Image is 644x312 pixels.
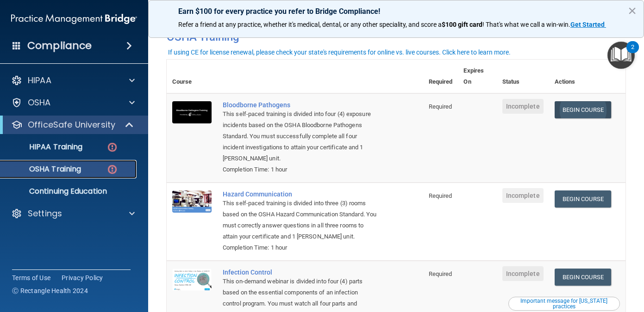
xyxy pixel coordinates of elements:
button: If using CE for license renewal, please check your state's requirements for online vs. live cours... [167,48,512,57]
span: Required [429,103,452,110]
th: Actions [549,60,625,93]
button: Read this if you are a dental practitioner in the state of CA [508,297,620,311]
a: Infection Control [223,269,377,276]
p: Settings [28,208,62,219]
span: Required [429,270,452,277]
a: Begin Course [555,269,611,286]
span: Required [429,192,452,199]
div: 2 [631,47,634,59]
a: Bloodborne Pathogens [223,101,377,109]
p: Earn $100 for every practice you refer to Bridge Compliance! [178,7,614,16]
p: Continuing Education [6,187,132,196]
span: Ⓒ Rectangle Health 2024 [12,286,88,295]
strong: $100 gift card [442,21,482,28]
img: danger-circle.6113f641.png [106,141,118,153]
p: HIPAA Training [6,142,82,152]
a: OfficeSafe University [11,119,134,130]
th: Status [497,60,549,93]
th: Expires On [458,60,496,93]
span: ! That's what we call a win-win. [482,21,570,28]
h4: Compliance [27,39,92,52]
img: danger-circle.6113f641.png [106,164,118,175]
div: Completion Time: 1 hour [223,164,377,175]
a: Get Started [570,21,606,28]
div: This self-paced training is divided into four (4) exposure incidents based on the OSHA Bloodborne... [223,109,377,164]
span: Incomplete [502,188,544,203]
p: OSHA Training [6,165,81,174]
div: Completion Time: 1 hour [223,242,377,253]
a: HIPAA [11,75,135,86]
a: Begin Course [555,190,611,208]
img: PMB logo [11,10,137,28]
a: Terms of Use [12,273,50,282]
a: Begin Course [555,101,611,118]
a: Settings [11,208,135,219]
button: Close [628,3,637,18]
span: Incomplete [502,266,544,281]
p: OSHA [28,97,51,108]
th: Required [423,60,458,93]
div: Important message for [US_STATE] practices [510,298,619,309]
span: Incomplete [502,99,544,114]
a: Hazard Communication [223,190,377,198]
th: Course [167,60,217,93]
button: Open Resource Center, 2 new notifications [607,42,635,69]
p: OfficeSafe University [28,119,115,130]
a: OSHA [11,97,135,108]
div: If using CE for license renewal, please check your state's requirements for online vs. live cours... [168,49,511,55]
div: This self-paced training is divided into three (3) rooms based on the OSHA Hazard Communication S... [223,198,377,242]
p: HIPAA [28,75,51,86]
span: Refer a friend at any practice, whether it's medical, dental, or any other speciality, and score a [178,21,442,28]
a: Privacy Policy [62,273,103,282]
strong: Get Started [570,21,605,28]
